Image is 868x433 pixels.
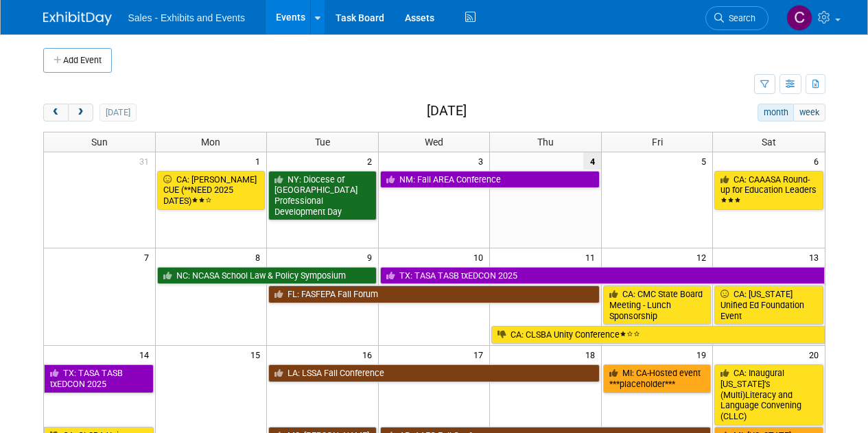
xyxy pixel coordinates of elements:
span: 6 [812,152,825,169]
span: 1 [254,152,266,169]
span: Sales - Exhibits and Events [128,12,245,23]
span: 5 [700,152,712,169]
button: week [793,104,825,121]
a: CA: CLSBA Unity Conference [491,326,824,344]
span: 16 [361,346,378,363]
span: Fri [652,137,663,148]
a: NC: NCASA School Law & Policy Symposium [157,267,377,285]
a: LA: LSSA Fall Conference [268,364,600,382]
span: Wed [425,137,443,148]
span: 9 [366,248,378,266]
button: month [758,104,794,121]
span: 4 [583,152,601,169]
button: next [68,104,93,121]
a: MI: CA-Hosted event ***placeholder*** [603,364,712,393]
span: 13 [808,248,825,266]
span: 12 [695,248,712,266]
span: 31 [138,152,155,169]
span: 3 [477,152,489,169]
span: Sun [91,137,108,148]
span: 10 [472,248,489,266]
span: Search [724,13,755,23]
span: 18 [584,346,601,363]
span: 17 [472,346,489,363]
a: FL: FASFEPA Fall Forum [268,285,600,303]
a: TX: TASA TASB txEDCON 2025 [44,364,154,393]
a: TX: TASA TASB txEDCON 2025 [380,267,825,285]
a: CA: [PERSON_NAME] CUE (**NEED 2025 DATES) [157,171,266,210]
a: CA: CAAASA Round-up for Education Leaders [714,171,823,210]
span: 20 [808,346,825,363]
span: 15 [249,346,266,363]
span: 8 [254,248,266,266]
span: 7 [143,248,155,266]
h2: [DATE] [427,104,467,119]
span: 2 [366,152,378,169]
span: Sat [762,137,776,148]
img: Christine Lurz [786,5,812,31]
span: 11 [584,248,601,266]
a: CA: CMC State Board Meeting - Lunch Sponsorship [603,285,712,325]
a: NM: Fall AREA Conference [380,171,600,189]
button: prev [43,104,69,121]
span: Mon [201,137,220,148]
span: 19 [695,346,712,363]
button: [DATE] [99,104,136,121]
span: 14 [138,346,155,363]
a: CA: [US_STATE] Unified Ed Foundation Event [714,285,823,325]
a: Search [705,6,769,30]
span: Tue [315,137,330,148]
a: CA: Inaugural [US_STATE]’s (Multi)Literacy and Language Convening (CLLC) [714,364,823,425]
a: NY: Diocese of [GEOGRAPHIC_DATA] Professional Development Day [268,171,377,221]
img: ExhibitDay [43,12,112,25]
span: Thu [537,137,554,148]
button: Add Event [43,48,112,73]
